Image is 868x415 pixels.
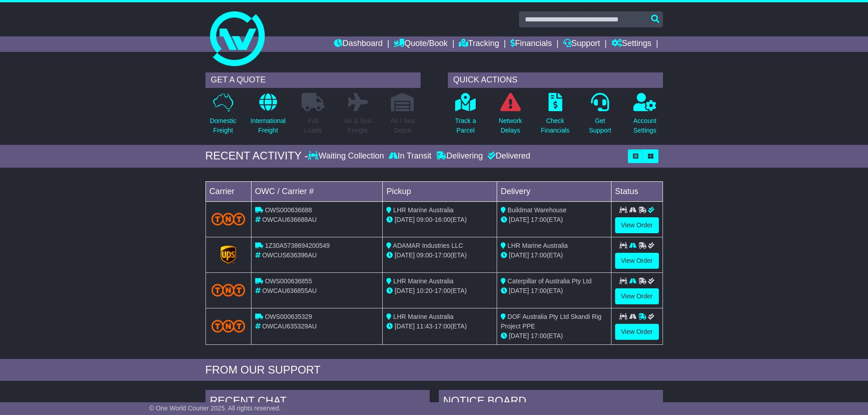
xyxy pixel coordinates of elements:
[149,405,281,412] span: © One World Courier 2025. All rights reserved.
[395,287,415,294] span: [DATE]
[563,36,600,52] a: Support
[251,181,383,201] td: OWC / Carrier #
[393,206,453,214] span: LHR Marine Australia
[393,313,453,320] span: LHR Marine Australia
[497,181,611,201] td: Delivery
[393,242,463,249] span: ADAMAR Industries LLC
[509,287,529,294] span: [DATE]
[416,323,432,330] span: 11:43
[508,277,591,285] span: Caterpillar of Australia Pty Ltd
[211,213,246,225] img: TNT_Domestic.png
[615,253,659,269] a: View Order
[455,116,476,135] p: Track a Parcel
[390,116,415,135] p: Air / Sea Depot
[531,287,547,294] span: 17:00
[205,72,421,88] div: GET A QUOTE
[435,323,451,330] span: 17:00
[615,217,659,233] a: View Order
[334,36,383,52] a: Dashboard
[531,251,547,259] span: 17:00
[448,72,663,88] div: QUICK ACTIONS
[498,92,522,140] a: NetworkDelays
[435,216,451,223] span: 16:00
[393,277,453,285] span: LHR Marine Australia
[435,251,451,259] span: 17:00
[416,287,432,294] span: 10:20
[205,149,308,163] div: RECENT ACTIVITY -
[633,116,657,135] p: Account Settings
[615,324,659,340] a: View Order
[510,36,552,52] a: Financials
[615,288,659,304] a: View Order
[211,320,246,332] img: TNT_Domestic.png
[439,390,663,415] div: NOTICE BOARD
[455,92,477,140] a: Track aParcel
[395,251,415,259] span: [DATE]
[416,216,432,223] span: 09:00
[262,251,317,259] span: OWCUS636396AU
[308,151,386,161] div: Waiting Collection
[205,390,430,415] div: RECENT CHAT
[611,181,663,201] td: Status
[416,251,432,259] span: 09:00
[265,277,312,285] span: OWS000636855
[531,216,547,223] span: 17:00
[501,331,607,341] div: (ETA)
[501,215,607,225] div: (ETA)
[386,151,434,161] div: In Transit
[265,242,329,249] span: 1Z30A5738694200549
[509,216,529,223] span: [DATE]
[589,116,611,135] p: Get Support
[611,36,652,52] a: Settings
[262,323,317,330] span: OWCAU635329AU
[386,215,493,225] div: - (ETA)
[459,36,499,52] a: Tracking
[498,116,522,135] p: Network Delays
[262,216,317,223] span: OWCAU636688AU
[588,92,611,140] a: GetSupport
[485,151,530,161] div: Delivered
[209,92,236,140] a: DomesticFreight
[541,116,570,135] p: Check Financials
[211,284,246,296] img: TNT_Domestic.png
[501,286,607,296] div: (ETA)
[508,242,568,249] span: LHR Marine Australia
[386,322,493,331] div: - (ETA)
[221,246,236,264] img: GetCarrierServiceLogo
[394,36,447,52] a: Quote/Book
[386,286,493,296] div: - (ETA)
[265,206,312,214] span: OWS000636688
[540,92,570,140] a: CheckFinancials
[251,116,286,135] p: International Freight
[509,332,529,339] span: [DATE]
[395,216,415,223] span: [DATE]
[395,323,415,330] span: [DATE]
[508,206,566,214] span: Buildmat Warehouse
[633,92,657,140] a: AccountSettings
[501,313,601,330] span: DOF Australia Pty Ltd Skandi Rig Project PPE
[386,251,493,260] div: - (ETA)
[435,287,451,294] span: 17:00
[265,313,312,320] span: OWS000635329
[210,116,236,135] p: Domestic Freight
[501,251,607,260] div: (ETA)
[383,181,497,201] td: Pickup
[205,181,251,201] td: Carrier
[205,364,663,377] div: FROM OUR SUPPORT
[434,151,485,161] div: Delivering
[531,332,547,339] span: 17:00
[344,116,371,135] p: Air & Sea Freight
[302,116,324,135] p: Full Loads
[262,287,317,294] span: OWCAU636855AU
[250,92,286,140] a: InternationalFreight
[509,251,529,259] span: [DATE]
